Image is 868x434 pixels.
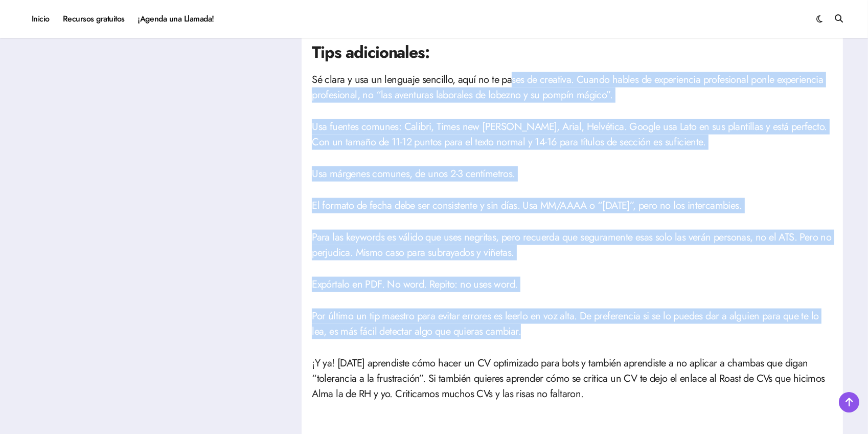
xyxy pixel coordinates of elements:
[312,277,833,292] p: Expórtalo en PDF. No word. Repito: no uses word.
[312,41,833,64] h2: Tips adicionales:
[131,5,221,33] a: ¡Agenda una Llamada!
[312,166,833,182] p: Usa márgenes comunes, de unos 2-3 centímetros.
[25,5,56,33] a: Inicio
[312,119,833,150] p: Usa fuentes comunes: Calibri, Times new [PERSON_NAME], Arial, Helvética. Google usa Lato en sus p...
[312,198,833,213] p: El formato de fecha debe ser consistente y sin días. Usa MM/AAAA o “[DATE]”, pero no los intercam...
[312,309,833,339] p: Por último un tip maestro para evitar errores es leerlo en voz alta. De preferencia si se lo pued...
[312,230,833,261] p: Para las keywords es válido que uses negritas, pero recuerda que seguramente esas solo las verán ...
[56,5,131,33] a: Recursos gratuitos
[312,72,833,103] p: Sé clara y usa un lenguaje sencillo, aquí no te pases de creativa. Cuando hables de experiencia p...
[312,356,833,402] p: ¡Y ya! [DATE] aprendiste cómo hacer un CV optimizado para bots y también aprendiste a no aplicar ...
